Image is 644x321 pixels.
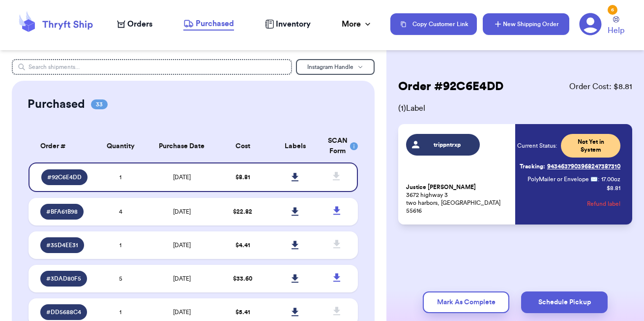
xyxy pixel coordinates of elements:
span: # BFA61B98 [46,208,78,216]
button: Refund label [587,193,620,215]
input: Search shipments... [12,59,293,75]
span: # DD5688C4 [46,308,81,316]
span: # 35D4EE31 [46,241,78,249]
span: Instagram Handle [307,64,353,70]
span: trippntrxp [424,141,471,149]
span: [DATE] [173,242,191,248]
span: 1 [119,309,121,315]
span: PolyMailer or Envelope ✉️ [527,176,598,182]
h2: Order # 92C6E4DD [398,79,503,95]
a: Purchased [183,18,234,31]
button: New Shipping Order [483,13,569,35]
span: # 92C6E4DD [47,173,82,181]
div: More [342,18,373,30]
div: 6 [608,5,617,15]
button: Mark As Complete [423,291,509,313]
div: SCAN Form [328,136,347,157]
span: 33 [91,99,108,109]
a: Help [608,16,624,36]
button: Instagram Handle [296,59,375,75]
button: Copy Customer Link [390,13,477,35]
span: [DATE] [173,276,191,282]
span: : [598,175,599,183]
th: Labels [269,130,322,162]
a: Orders [117,18,152,30]
button: Schedule Pickup [521,291,608,313]
span: 1 [119,242,121,248]
span: $ 8.81 [235,174,250,180]
th: Quantity [94,130,147,162]
span: 4 [119,209,122,215]
span: Order Cost: $ 8.81 [569,81,632,93]
span: $ 22.82 [233,209,252,215]
span: $ 4.41 [235,242,250,248]
th: Order # [29,130,94,162]
span: 5 [119,276,122,282]
span: $ 33.60 [233,276,252,282]
span: [DATE] [173,309,191,315]
span: $ 5.41 [235,309,250,315]
a: Tracking:9434637903968247387310 [520,159,620,174]
th: Cost [216,130,269,162]
span: Justice [PERSON_NAME] [406,184,476,191]
a: Inventory [265,18,311,30]
span: Help [608,25,624,36]
span: Not Yet in System [567,138,615,154]
th: Purchase Date [147,130,216,162]
h2: Purchased [28,96,85,112]
span: [DATE] [173,174,191,180]
p: 3672 highway 3 two harbors, [GEOGRAPHIC_DATA] 55616 [406,183,509,215]
span: [DATE] [173,209,191,215]
span: ( 1 ) Label [398,102,632,114]
span: 1 [119,174,121,180]
p: $ 8.81 [607,184,620,192]
span: # 3DAD80F5 [46,275,81,283]
a: 6 [579,13,602,35]
span: Inventory [276,18,311,30]
span: Current Status: [517,142,557,150]
span: Orders [127,18,152,30]
span: Purchased [196,18,234,30]
span: Tracking: [520,162,545,170]
span: 17.00 oz [601,175,620,183]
